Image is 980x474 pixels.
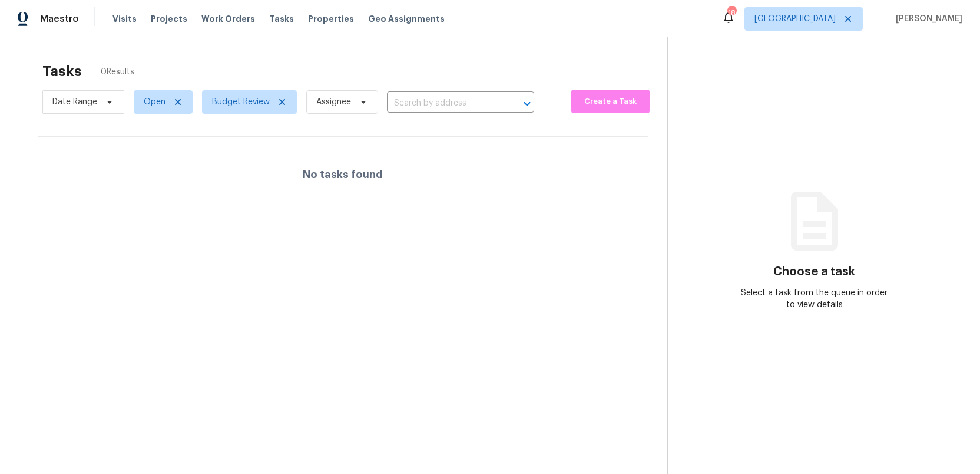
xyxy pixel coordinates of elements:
span: Properties [308,13,354,25]
h2: Tasks [42,65,82,77]
h3: Choose a task [773,266,855,278]
span: Work Orders [201,13,255,25]
input: Search by address [387,94,501,113]
div: 18 [727,7,736,19]
span: Budget Review [212,96,270,108]
button: Open [519,96,535,112]
span: [PERSON_NAME] [891,13,962,25]
span: Open [144,96,165,108]
span: Maestro [40,13,79,25]
span: Assignee [316,96,351,108]
h4: No tasks found [303,169,383,180]
div: Select a task from the queue in order to view details [741,287,888,311]
span: [GEOGRAPHIC_DATA] [754,13,836,25]
span: Tasks [269,15,294,23]
span: Visits [112,13,137,25]
span: 0 Results [101,66,134,78]
span: Geo Assignments [368,13,445,25]
span: Projects [151,13,187,25]
button: Create a Task [571,90,650,113]
span: Date Range [52,96,97,108]
span: Create a Task [577,95,644,108]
